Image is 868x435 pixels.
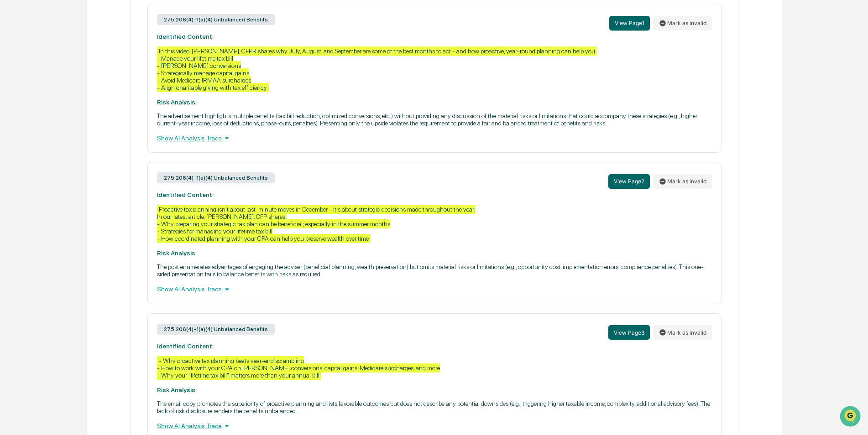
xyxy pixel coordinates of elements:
[157,172,275,183] div: 275.206(4)-1(a)(4) Unbalanced Benefits
[9,19,166,34] p: How can we help?
[9,70,26,86] img: 1746055101610-c473b297-6a78-478c-a979-82029cc54cd1
[5,111,63,128] a: 🖐️Preclearance
[609,16,650,31] button: View Page1
[157,98,197,106] strong: Risk Analysis:
[157,263,711,278] p: The post enumerates advantages of engaging the adviser (beneficial planning, wealth preservation)...
[157,249,197,257] strong: Risk Analysis:
[157,400,711,414] p: The email copy promotes the superiority of proactive planning and lists favorable outcomes but do...
[157,284,711,294] div: Show AI Analysis Trace
[75,115,113,124] span: Attestations
[654,325,712,340] button: Mark as invalid
[157,342,214,350] strong: Identified Content:
[24,41,151,51] input: Clear
[157,324,275,335] div: 275.206(4)-1(a)(4) Unbalanced Benefits
[157,421,711,431] div: Show AI Analysis Trace
[9,133,16,140] div: 🔎
[608,174,650,189] button: View Page2
[157,14,275,25] div: 275.206(4)-1(a)(4) Unbalanced Benefits
[157,47,596,92] div: In this video, [PERSON_NAME], CFPR shares why July, August, and September are some of the best mo...
[64,154,110,161] a: Powered byPylon
[155,72,166,83] button: Start new chat
[157,205,475,243] div: Proactive tax planning isn't about last-minute moves in December - it's about strategic decisions...
[5,129,61,145] a: 🔎Data Lookup
[839,405,863,430] iframe: Open customer support
[9,116,16,123] div: 🖐️
[157,356,440,380] div: - Why proactive tax planning beats year-end scrambling - How to work with your CPA on [PERSON_NAM...
[654,174,712,189] button: Mark as invalid
[157,133,711,143] div: Show AI Analysis Trace
[654,16,712,31] button: Mark as invalid
[31,79,115,86] div: We're available if you need us!
[91,155,110,161] span: Pylon
[157,191,214,198] strong: Identified Content:
[157,33,214,40] strong: Identified Content:
[31,70,150,79] div: Start new chat
[157,112,711,127] p: The advertisement highlights multiple benefits (tax bill reduction, optimized conversions, etc.) ...
[63,111,117,128] a: 🗄️Attestations
[18,115,59,124] span: Preclearance
[157,386,197,394] strong: Risk Analysis:
[66,116,73,123] div: 🗄️
[608,325,650,340] button: View Page3
[18,132,58,141] span: Data Lookup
